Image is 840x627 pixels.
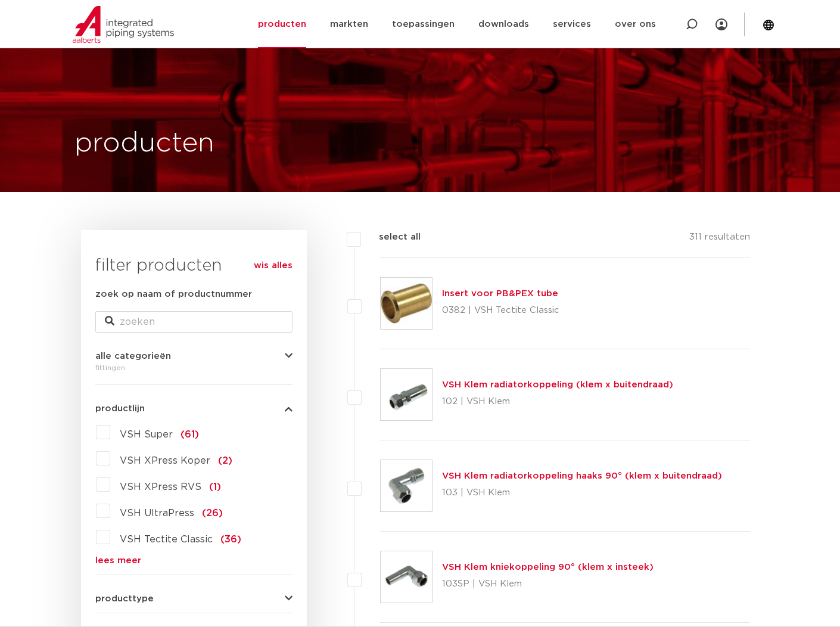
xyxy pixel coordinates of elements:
[95,254,293,278] h3: filter producten
[95,311,293,333] input: zoeken
[95,404,293,413] button: productlijn
[689,230,750,249] p: 311 resultaten
[120,535,213,544] span: VSH Tectite Classic
[254,259,293,273] a: wis alles
[95,594,293,603] button: producttype
[442,563,654,572] a: VSH Klem kniekoppeling 90° (klem x insteek)
[120,456,210,465] span: VSH XPress Koper
[381,460,432,511] img: Thumbnail for VSH Klem radiatorkoppeling haaks 90° (klem x buitendraad)
[381,369,432,420] img: Thumbnail for VSH Klem radiatorkoppeling (klem x buitendraad)
[120,508,194,518] span: VSH UltraPress
[442,380,673,389] a: VSH Klem radiatorkoppeling (klem x buitendraad)
[381,278,432,329] img: Thumbnail for Insert voor PB&PEX tube
[381,551,432,603] img: Thumbnail for VSH Klem kniekoppeling 90° (klem x insteek)
[95,287,252,302] label: zoek op naam of productnummer
[95,404,145,413] span: productlijn
[181,430,199,439] span: (61)
[120,430,173,439] span: VSH Super
[442,392,673,411] p: 102 | VSH Klem
[442,471,722,480] a: VSH Klem radiatorkoppeling haaks 90° (klem x buitendraad)
[202,508,223,518] span: (26)
[442,289,558,298] a: Insert voor PB&PEX tube
[95,594,154,603] span: producttype
[218,456,232,465] span: (2)
[95,352,171,361] span: alle categorieën
[209,482,221,492] span: (1)
[442,483,722,502] p: 103 | VSH Klem
[95,352,293,361] button: alle categorieën
[74,125,214,163] h1: producten
[95,556,293,565] a: lees meer
[442,301,559,320] p: 0382 | VSH Tectite Classic
[442,575,654,594] p: 103SP | VSH Klem
[361,230,421,244] label: select all
[120,482,201,492] span: VSH XPress RVS
[220,535,241,544] span: (36)
[95,361,293,375] div: fittingen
